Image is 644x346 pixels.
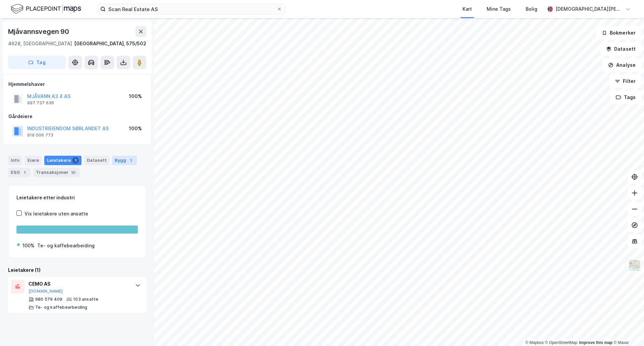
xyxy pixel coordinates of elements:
[106,4,277,14] input: Søk på adresse, matrikkel, gårdeiere, leietakere eller personer
[33,168,79,177] div: Transaksjoner
[74,40,146,48] div: [GEOGRAPHIC_DATA], 575/502
[129,92,142,100] div: 100%
[545,340,578,345] a: OpenStreetMap
[27,100,54,106] div: 997 737 636
[22,242,35,250] div: 100%
[21,169,28,176] div: 1
[8,112,146,120] div: Gårdeiere
[600,42,641,56] button: Datasett
[8,40,72,48] div: 4628, [GEOGRAPHIC_DATA]
[8,266,146,274] div: Leietakere (1)
[11,3,81,15] img: logo.f888ab2527a4732fd821a326f86c7f29.svg
[8,156,22,165] div: Info
[16,194,138,202] div: Leietakere etter industri
[27,133,53,138] div: 919 006 773
[526,5,537,13] div: Bolig
[610,91,641,104] button: Tags
[8,80,146,88] div: Hjemmelshaver
[72,157,79,164] div: 1
[44,156,82,165] div: Leietakere
[8,26,70,37] div: Mjåvannsvegen 90
[463,5,472,13] div: Kart
[35,297,62,302] div: 980 579 409
[8,56,66,69] button: Tag
[610,314,644,346] iframe: Chat Widget
[596,26,641,40] button: Bokmerker
[628,259,641,272] img: Z
[112,156,137,165] div: Bygg
[555,5,623,13] div: [DEMOGRAPHIC_DATA][PERSON_NAME]
[70,169,77,176] div: 10
[579,340,612,345] a: Improve this map
[29,280,128,288] div: CEMO AS
[24,210,88,218] div: Vis leietakere uten ansatte
[25,156,42,165] div: Eiere
[525,340,544,345] a: Mapbox
[29,289,63,294] button: [DOMAIN_NAME]
[609,75,641,88] button: Filter
[487,5,511,13] div: Mine Tags
[602,58,641,72] button: Analyse
[610,314,644,346] div: Kontrollprogram for chat
[84,156,109,165] div: Datasett
[8,168,31,177] div: ESG
[127,157,134,164] div: 1
[129,125,142,133] div: 100%
[35,305,88,310] div: Te- og kaffebearbeiding
[73,297,98,302] div: 103 ansatte
[37,242,95,250] div: Te- og kaffebearbeiding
